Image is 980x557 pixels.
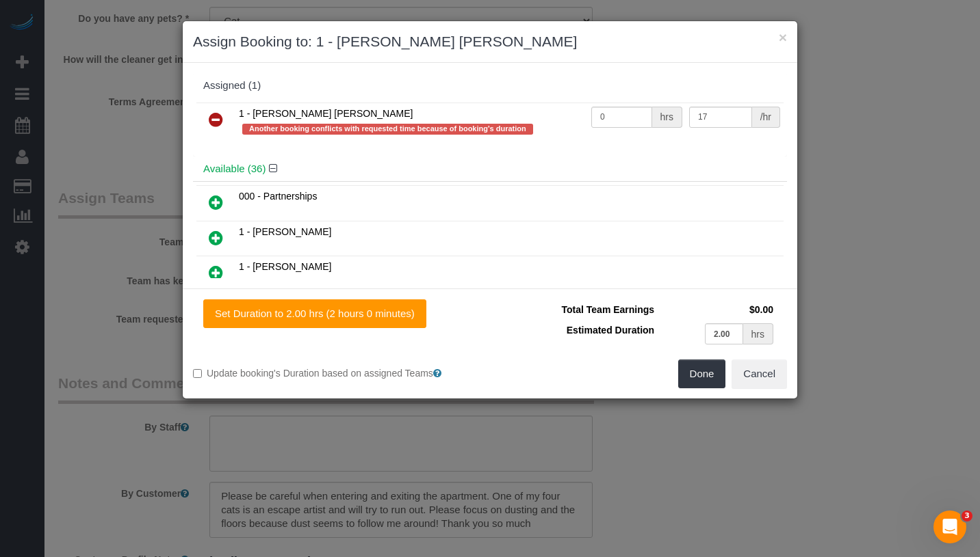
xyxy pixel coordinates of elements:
[962,511,972,521] span: 3
[239,226,331,237] span: 1 - [PERSON_NAME]
[933,511,966,543] iframe: Intercom live chat
[652,107,682,128] div: hrs
[752,107,780,128] div: /hr
[678,359,726,388] button: Done
[203,299,426,328] button: Set Duration to 2.00 hrs (2 hours 0 minutes)
[658,299,777,320] td: $0.00
[732,359,787,388] button: Cancel
[193,31,787,52] h3: Assign Booking to: 1 - [PERSON_NAME] [PERSON_NAME]
[242,124,533,135] span: Another booking conflicts with requested time because of booking's duration
[203,80,777,92] div: Assigned (1)
[743,323,773,344] div: hrs
[193,369,202,378] input: Update booking's Duration based on assigned Teams
[779,30,787,44] button: ×
[500,299,658,320] td: Total Team Earnings
[239,108,413,119] span: 1 - [PERSON_NAME] [PERSON_NAME]
[239,191,317,202] span: 000 - Partnerships
[567,325,654,336] span: Estimated Duration
[239,261,331,272] span: 1 - [PERSON_NAME]
[193,366,480,380] label: Update booking's Duration based on assigned Teams
[203,163,777,175] h4: Available (36)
